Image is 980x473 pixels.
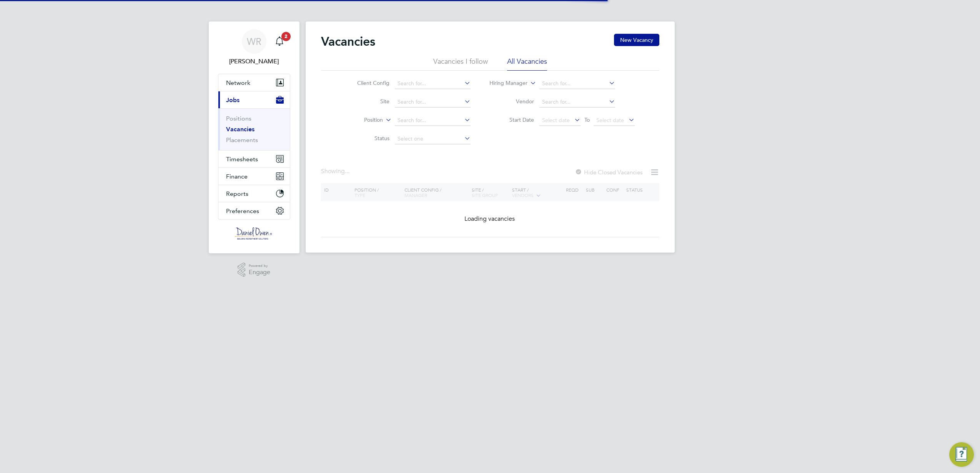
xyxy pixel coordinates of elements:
[226,136,258,144] a: Placements
[218,108,290,150] div: Jobs
[235,227,273,240] img: danielowen-logo-retina.png
[226,173,248,180] span: Finance
[539,78,615,89] input: Search for...
[226,96,240,104] span: Jobs
[596,117,624,124] span: Select date
[218,150,290,167] button: Timesheets
[395,97,471,107] input: Search for...
[575,169,642,176] label: Hide Closed Vacancies
[490,98,534,105] label: Vendor
[218,202,290,219] button: Preferences
[345,135,389,142] label: Status
[226,126,255,133] a: Vacancies
[345,98,389,105] label: Site
[395,78,471,89] input: Search for...
[395,115,471,126] input: Search for...
[395,134,471,144] input: Select one
[247,36,261,46] span: WR
[218,227,290,240] a: Go to home page
[218,29,290,66] a: WR[PERSON_NAME]
[321,34,375,49] h2: Vacancies
[339,116,383,124] label: Position
[949,442,974,467] button: Engage Resource Center
[218,57,290,66] span: Weronika Rodzynko
[218,91,290,108] button: Jobs
[345,167,349,175] span: ...
[226,115,251,122] a: Positions
[218,168,290,185] button: Finance
[345,79,389,86] label: Client Config
[249,263,270,269] span: Powered by
[218,185,290,202] button: Reports
[238,263,270,277] a: Powered byEngage
[542,117,570,124] span: Select date
[433,57,488,71] li: Vacancies I follow
[218,74,290,91] button: Network
[614,34,659,46] button: New Vacancy
[226,190,248,197] span: Reports
[226,155,258,163] span: Timesheets
[249,269,270,276] span: Engage
[272,29,287,54] a: 2
[321,167,351,175] div: Showing
[490,116,534,123] label: Start Date
[582,115,592,125] span: To
[281,32,291,41] span: 2
[507,57,547,71] li: All Vacancies
[226,79,250,86] span: Network
[226,207,259,215] span: Preferences
[209,21,299,253] nav: Main navigation
[483,79,527,87] label: Hiring Manager
[539,97,615,107] input: Search for...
